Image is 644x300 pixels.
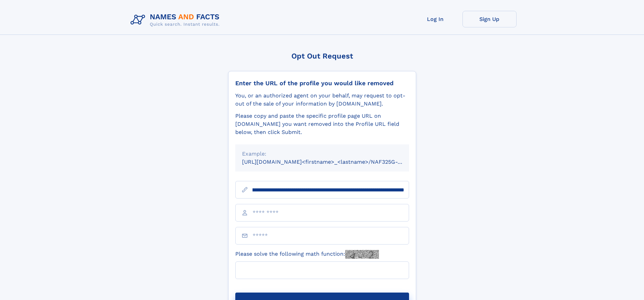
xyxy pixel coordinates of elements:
[235,79,409,87] div: Enter the URL of the profile you would like removed
[228,52,416,60] div: Opt Out Request
[242,150,402,158] div: Example:
[235,250,379,259] label: Please solve the following math function:
[462,11,517,27] a: Sign Up
[235,112,409,136] div: Please copy and paste the specific profile page URL on [DOMAIN_NAME] you want removed into the Pr...
[242,159,422,165] small: [URL][DOMAIN_NAME]<firstname>_<lastname>/NAF325G-xxxxxxxx
[408,11,462,27] a: Log In
[235,92,409,108] div: You, or an authorized agent on your behalf, may request to opt-out of the sale of your informatio...
[128,11,225,29] img: Logo Names and Facts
